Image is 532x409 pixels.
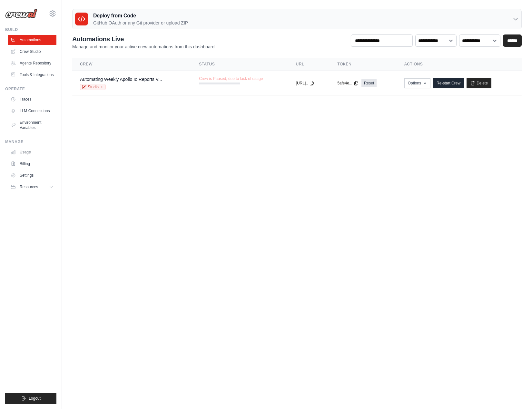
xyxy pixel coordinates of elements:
[8,106,56,116] a: LLM Connections
[93,20,188,26] p: GitHub OAuth or any Git provider or upload ZIP
[8,35,56,45] a: Automations
[93,12,188,20] h3: Deploy from Code
[433,78,464,88] a: Re-start Crew
[8,182,56,192] button: Resources
[8,46,56,57] a: Crew Studio
[5,86,56,92] div: Operate
[191,58,288,71] th: Status
[5,9,37,18] img: Logo
[5,393,56,404] button: Logout
[361,79,377,87] a: Reset
[20,184,38,190] span: Resources
[8,70,56,80] a: Tools & Integrations
[337,81,359,86] button: 5afe4e...
[8,170,56,180] a: Settings
[8,159,56,169] a: Billing
[8,147,56,157] a: Usage
[72,44,216,50] p: Manage and monitor your active crew automations from this dashboard.
[80,84,106,90] a: Studio
[29,396,41,401] span: Logout
[5,27,56,32] div: Build
[5,139,56,144] div: Manage
[8,58,56,68] a: Agents Repository
[288,58,330,71] th: URL
[467,78,491,88] a: Delete
[404,78,430,88] button: Options
[330,58,397,71] th: Token
[8,117,56,133] a: Environment Variables
[397,58,522,71] th: Actions
[199,76,263,81] span: Crew is Paused, due to lack of usage
[8,94,56,104] a: Traces
[72,58,191,71] th: Crew
[72,34,216,44] h2: Automations Live
[80,77,162,82] a: Automating Weekly Apollo Io Reports V...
